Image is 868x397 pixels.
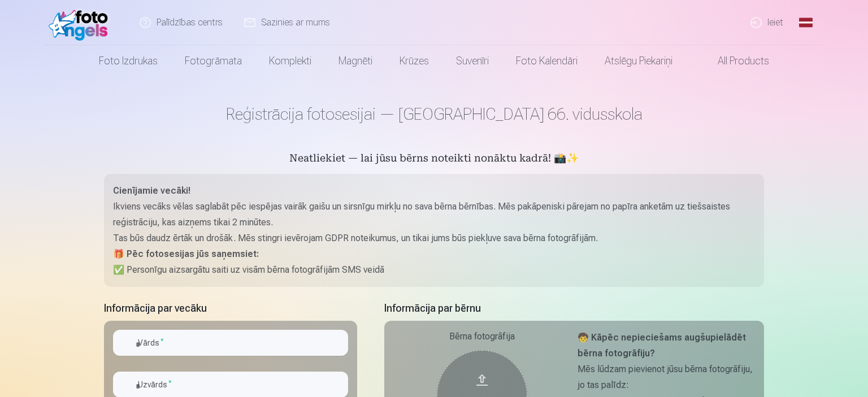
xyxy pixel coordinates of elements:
strong: 🧒 Kāpēc nepieciešams augšupielādēt bērna fotogrāfiju? [578,332,746,359]
h1: Reģistrācija fotosesijai — [GEOGRAPHIC_DATA] 66. vidusskola [104,104,764,124]
a: All products [686,45,783,77]
p: Ikviens vecāks vēlas saglabāt pēc iespējas vairāk gaišu un sirsnīgu mirkļu no sava bērna bērnības... [113,199,755,230]
a: Suvenīri [442,45,502,77]
a: Atslēgu piekariņi [591,45,686,77]
a: Komplekti [255,45,325,77]
h5: Neatliekiet — lai jūsu bērns noteikti nonāktu kadrā! 📸✨ [104,151,764,167]
img: /fa1 [49,5,114,41]
a: Foto izdrukas [85,45,171,77]
h5: Informācija par vecāku [104,300,357,316]
a: Magnēti [325,45,386,77]
h5: Informācija par bērnu [384,300,764,316]
strong: Cienījamie vecāki! [113,185,190,196]
a: Krūzes [386,45,442,77]
div: Bērna fotogrāfija [393,330,571,343]
p: Mēs lūdzam pievienot jūsu bērna fotogrāfiju, jo tas palīdz: [578,361,755,393]
p: ✅ Personīgu aizsargātu saiti uz visām bērna fotogrāfijām SMS veidā [113,262,755,278]
strong: 🎁 Pēc fotosesijas jūs saņemsiet: [113,248,259,259]
a: Fotogrāmata [171,45,255,77]
p: Tas būs daudz ērtāk un drošāk. Mēs stingri ievērojam GDPR noteikumus, un tikai jums būs piekļuve ... [113,230,755,246]
a: Foto kalendāri [502,45,591,77]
